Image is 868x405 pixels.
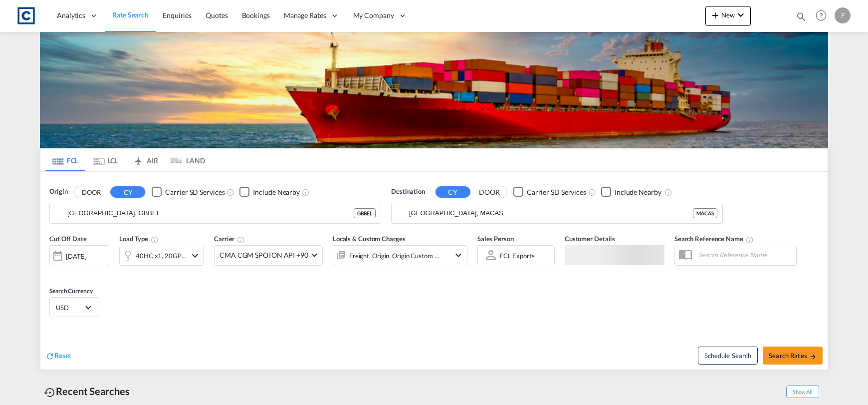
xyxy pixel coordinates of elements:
div: [DATE] [49,245,109,266]
div: Origin DOOR CY Checkbox No InkUnchecked: Search for CY (Container Yard) services for all selected... [40,172,828,370]
md-checkbox: Checkbox No Ink [513,187,586,197]
button: CY [435,186,470,198]
button: Note: By default Schedule search will only considerorigin ports, destination ports and cut off da... [698,347,758,365]
button: DOOR [472,186,507,198]
div: F [835,7,851,23]
md-icon: icon-chevron-down [189,250,201,262]
md-select: Sales Person: FCL Exports [499,248,536,263]
div: FCL Exports [500,252,535,260]
md-icon: Unchecked: Ignores neighbouring ports when fetching rates.Checked : Includes neighbouring ports w... [664,188,672,196]
div: Carrier SD Services [527,187,586,197]
div: Include Nearby [253,187,300,197]
span: CMA CGM SPOTON API +90 [219,250,308,260]
div: Freight Origin Origin Custom Factory Stuffing [349,249,440,263]
button: icon-plus 400-fgNewicon-chevron-down [705,6,751,26]
span: Customer Details [565,235,615,243]
span: New [709,11,747,19]
span: Destination [391,187,425,197]
md-input-container: Belfast, GBBEL [50,203,381,223]
md-tab-item: LCL [85,149,125,171]
md-tab-item: AIR [125,149,165,171]
span: Help [813,7,830,24]
span: Analytics [57,10,85,20]
span: Quotes [206,11,227,19]
div: MACAS [693,208,717,218]
input: Search by Port [67,206,354,221]
div: 40HC x1 20GP x1 [136,249,187,263]
span: Locals & Custom Charges [333,235,406,243]
md-checkbox: Checkbox No Ink [601,187,661,197]
div: Freight Origin Origin Custom Factory Stuffingicon-chevron-down [333,245,467,265]
button: CY [110,186,145,198]
span: Search Rates [769,352,817,360]
md-select: Select Currency: $ USDUnited States Dollar [55,300,94,315]
span: Reset [54,351,71,360]
md-icon: icon-arrow-right [810,353,817,360]
md-icon: icon-plus 400-fg [709,9,721,21]
span: Cut Off Date [49,235,87,243]
md-icon: Unchecked: Search for CY (Container Yard) services for all selected carriers.Checked : Search for... [226,188,234,196]
input: Search Reference Name [693,247,796,262]
div: icon-refreshReset [45,351,71,362]
div: Help [813,7,835,25]
div: GBBEL [354,208,376,218]
button: DOOR [74,186,109,198]
span: Origin [49,187,67,197]
span: Carrier [214,235,245,243]
span: Sales Person [477,235,514,243]
div: icon-magnify [796,11,807,26]
span: Show All [786,386,819,398]
md-icon: icon-chevron-down [452,249,464,261]
md-datepicker: Select [49,265,57,279]
md-icon: icon-chevron-down [735,9,747,21]
span: Search Currency [49,287,93,295]
md-icon: icon-magnify [796,11,807,22]
md-icon: The selected Trucker/Carrierwill be displayed in the rate results If the rates are from another f... [237,236,245,244]
span: Enquiries [163,11,192,19]
span: Manage Rates [284,10,326,20]
div: Carrier SD Services [165,187,224,197]
md-icon: Your search will be saved by the below given name [746,236,754,244]
md-tab-item: FCL [45,149,85,171]
img: 1fdb9190129311efbfaf67cbb4249bed.jpeg [15,4,37,27]
md-icon: Unchecked: Search for CY (Container Yard) services for all selected carriers.Checked : Search for... [588,188,596,196]
md-icon: icon-refresh [45,352,54,361]
md-tab-item: LAND [165,149,205,171]
div: Include Nearby [615,187,661,197]
span: Bookings [242,11,270,19]
md-pagination-wrapper: Use the left and right arrow keys to navigate between tabs [45,149,205,171]
input: Search by Port [409,206,693,221]
span: USD [56,303,84,312]
span: My Company [353,10,394,20]
div: [DATE] [66,252,86,261]
md-icon: icon-airplane [132,155,144,162]
md-checkbox: Checkbox No Ink [152,187,224,197]
div: 40HC x1 20GP x1icon-chevron-down [119,246,204,266]
span: Load Type [119,235,159,243]
md-icon: Unchecked: Ignores neighbouring ports when fetching rates.Checked : Includes neighbouring ports w... [302,188,310,196]
img: LCL+%26+FCL+BACKGROUND.png [40,32,828,148]
div: Recent Searches [40,380,134,403]
span: Rate Search [112,10,149,19]
md-icon: icon-backup-restore [44,387,56,399]
button: Search Ratesicon-arrow-right [763,347,823,365]
md-icon: icon-information-outline [151,236,159,244]
span: Search Reference Name [674,235,754,243]
md-input-container: Casablanca, MACAS [392,203,722,223]
md-checkbox: Checkbox No Ink [239,187,300,197]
